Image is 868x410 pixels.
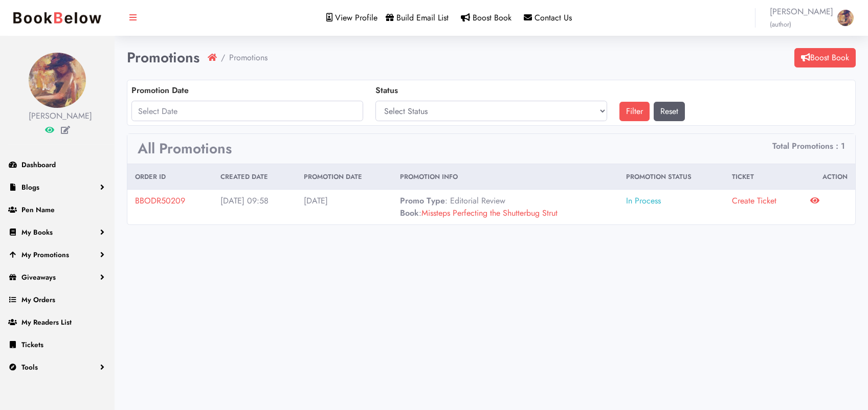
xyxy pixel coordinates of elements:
[131,84,189,97] label: Promotion Date
[837,10,854,26] img: 1758730861.jpeg
[131,101,363,121] input: Select Date
[21,249,69,260] span: My Promotions
[375,84,398,97] label: Status
[21,272,56,282] span: Giveaways
[21,204,55,215] span: Pen Name
[135,195,185,207] a: BBODR50209
[473,12,511,24] span: Boost Book
[21,294,55,305] span: My Orders
[386,12,449,24] a: Build Email List
[29,53,86,108] img: 1758730861.jpeg
[400,195,611,207] p: : Editorial Review
[400,195,445,207] b: Promo Type
[21,182,39,192] span: Blogs
[535,12,572,24] span: Contact Us
[396,12,449,24] span: Build Email List
[213,164,296,189] th: Created Date
[770,19,791,29] small: (author)
[208,52,268,64] nav: breadcrumb
[794,48,856,67] a: Boost Book
[524,12,572,24] a: Contact Us
[619,102,650,121] button: Filter
[770,6,833,30] span: [PERSON_NAME]
[618,164,724,189] th: Promotion Status
[21,227,53,237] span: My Books
[400,207,419,219] b: Book
[803,164,855,189] th: Action
[21,160,56,170] span: Dashboard
[772,140,845,152] li: Total Promotions : 1
[8,7,106,29] img: bookbelow.PNG
[732,195,776,207] a: Create Ticket
[296,164,392,189] th: Promotion Date
[421,207,558,219] a: Missteps Perfecting the Shutterbug Strut
[138,140,232,157] h3: All Promotions
[392,164,618,189] th: Promotion Info
[461,12,511,24] a: Boost Book
[724,164,803,189] th: Ticket
[326,12,377,24] a: View Profile
[127,164,213,189] th: Order ID
[21,362,38,372] span: Tools
[400,207,611,219] p: :
[21,317,72,327] span: My Readers List
[296,189,392,224] td: [DATE]
[127,49,199,66] h1: Promotions
[217,52,268,64] li: Promotions
[21,339,43,350] span: Tickets
[335,12,377,24] span: View Profile
[626,195,717,207] span: In Process
[654,102,685,121] a: Reset
[29,110,86,122] div: [PERSON_NAME]
[213,189,296,224] td: [DATE] 09:58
